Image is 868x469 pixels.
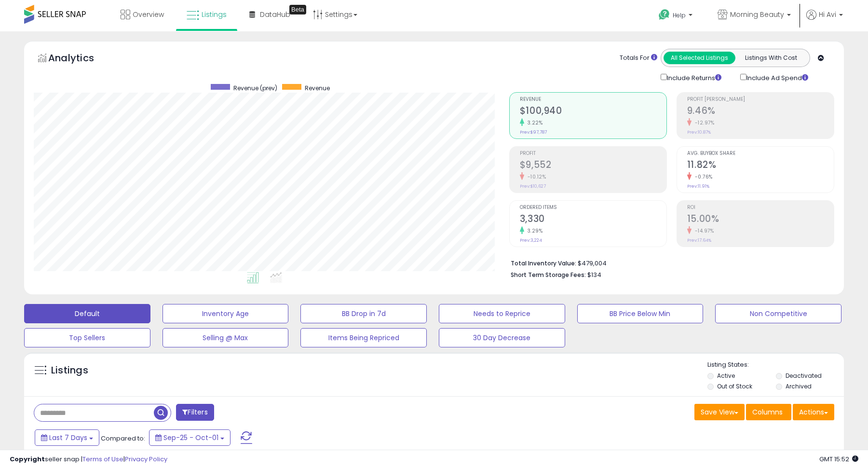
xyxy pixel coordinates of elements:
small: Prev: 17.64% [687,237,711,243]
span: Ordered Items [520,205,666,210]
small: -14.97% [692,227,714,234]
small: Prev: 11.91% [687,183,709,189]
span: Avg. Buybox Share [687,151,834,156]
span: Hi Avi [819,10,836,19]
button: Inventory Age [163,304,289,323]
h2: $100,940 [520,105,666,118]
div: Tooltip anchor [289,5,306,14]
small: Prev: $10,627 [520,183,546,189]
i: Get Help [658,9,670,21]
label: Active [717,372,735,380]
small: 3.29% [524,227,543,234]
a: Terms of Use [82,455,123,464]
h2: 9.46% [687,105,834,118]
p: Listing States: [707,360,843,370]
button: Default [24,304,150,323]
label: Deactivated [786,372,822,380]
button: Non Competitive [715,304,841,323]
a: Hi Avi [806,10,843,31]
small: Prev: 3,224 [520,237,542,243]
button: Last 7 Days [35,429,99,446]
span: DataHub [260,10,290,19]
small: Prev: $97,787 [520,129,547,135]
small: -10.12% [524,173,546,180]
button: Filters [176,404,214,421]
div: Include Ad Spend [733,72,824,83]
span: ROI [687,205,834,210]
a: Privacy Policy [125,455,167,464]
span: Morning Beauty [730,10,784,19]
span: 2025-10-9 15:52 GMT [819,455,858,464]
span: Revenue [305,84,330,92]
div: Include Returns [653,72,733,83]
button: 30 Day Decrease [439,328,565,347]
div: Totals For [620,54,657,63]
label: Archived [786,382,812,390]
div: seller snap | | [10,455,167,464]
button: Sep-25 - Oct-01 [149,429,231,446]
label: Out of Stock [717,382,752,390]
h5: Analytics [48,51,113,67]
h5: Listings [51,364,88,377]
li: $479,004 [511,257,827,268]
span: Sep-25 - Oct-01 [163,433,218,442]
h2: $9,552 [520,159,666,172]
span: $134 [587,270,601,279]
button: Columns [746,404,791,420]
span: Help [673,11,686,19]
strong: Copyright [10,455,45,464]
span: Columns [752,407,783,417]
button: Top Sellers [24,328,150,347]
button: Needs to Reprice [439,304,565,323]
h2: 11.82% [687,159,834,172]
button: Save View [694,404,745,420]
button: BB Drop in 7d [300,304,427,323]
span: Revenue [520,97,666,102]
h2: 3,330 [520,213,666,226]
span: Compared to: [101,434,145,443]
button: All Selected Listings [664,52,735,64]
span: Revenue (prev) [233,84,277,92]
b: Total Inventory Value: [511,259,576,267]
button: Listings With Cost [735,52,807,64]
span: Profit [PERSON_NAME] [687,97,834,102]
small: Prev: 10.87% [687,129,711,135]
h2: 15.00% [687,213,834,226]
button: Selling @ Max [163,328,289,347]
span: Overview [133,10,164,19]
button: Actions [793,404,834,420]
small: 3.22% [524,119,543,126]
span: Last 7 Days [49,433,87,442]
span: Listings [202,10,227,19]
span: Profit [520,151,666,156]
button: Items Being Repriced [300,328,427,347]
small: -0.76% [692,173,713,180]
small: -12.97% [692,119,715,126]
b: Short Term Storage Fees: [511,271,586,279]
a: Help [651,1,702,31]
button: BB Price Below Min [577,304,704,323]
